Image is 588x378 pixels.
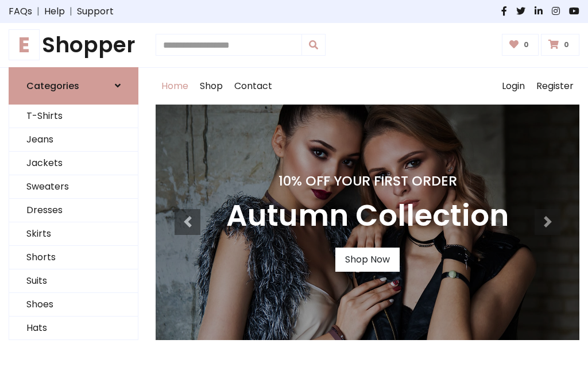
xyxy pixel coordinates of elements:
a: Support [77,5,114,18]
a: Shorts [9,246,138,269]
h1: Shopper [9,32,138,58]
a: Register [531,68,579,105]
a: Shoes [9,293,138,317]
a: Contact [229,68,278,105]
a: 0 [502,34,539,56]
a: Categories [9,67,138,105]
span: | [32,5,44,18]
h3: Autumn Collection [226,198,509,234]
span: E [9,29,40,60]
a: Home [156,68,194,105]
a: Skirts [9,222,138,246]
a: T-Shirts [9,105,138,128]
a: Suits [9,269,138,293]
a: FAQs [9,5,32,18]
h6: Categories [26,80,79,91]
a: Hats [9,317,138,340]
a: 0 [541,34,579,56]
a: Shop Now [335,248,400,272]
a: Dresses [9,199,138,222]
span: 0 [521,40,532,50]
span: | [65,5,77,18]
span: 0 [561,40,572,50]
h4: 10% Off Your First Order [226,173,509,189]
a: Jackets [9,152,138,175]
a: Login [496,68,531,105]
a: Sweaters [9,175,138,199]
a: EShopper [9,32,138,58]
a: Help [44,5,65,18]
a: Jeans [9,128,138,152]
a: Shop [194,68,229,105]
